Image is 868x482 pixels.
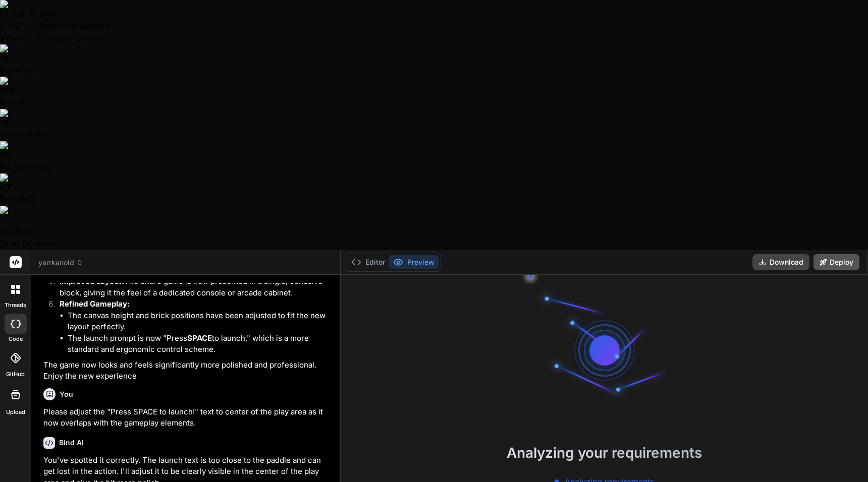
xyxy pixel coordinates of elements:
h6: Bind AI [59,438,84,448]
label: code [9,335,23,343]
li: The entire game is now presented in a single, cohesive block, giving it the feel of a dedicated c... [51,276,331,298]
li: The canvas height and brick positions have been adjusted to fit the new layout perfectly. [68,310,331,333]
li: The launch prompt is now "Press to launch," which is a more standard and ergonomic control scheme. [68,333,331,355]
label: Upload [6,408,25,416]
h6: You [60,389,73,399]
span: yarrkanoid [38,258,83,268]
p: Please adjust the "Press SPACE to launch!" text to center of the play area as it now overlaps wit... [43,406,331,429]
strong: SPACE [187,333,212,343]
label: threads [5,301,26,310]
p: The game now looks and feels significantly more polished and professional. Enjoy the new experience [43,359,331,382]
button: Preview [389,255,439,269]
h2: Analyzing your requirements [341,442,868,463]
button: Deploy [813,254,859,270]
strong: Refined Gameplay: [60,299,130,309]
label: GitHub [6,370,25,379]
button: Download [752,254,809,270]
button: Editor [347,255,389,269]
